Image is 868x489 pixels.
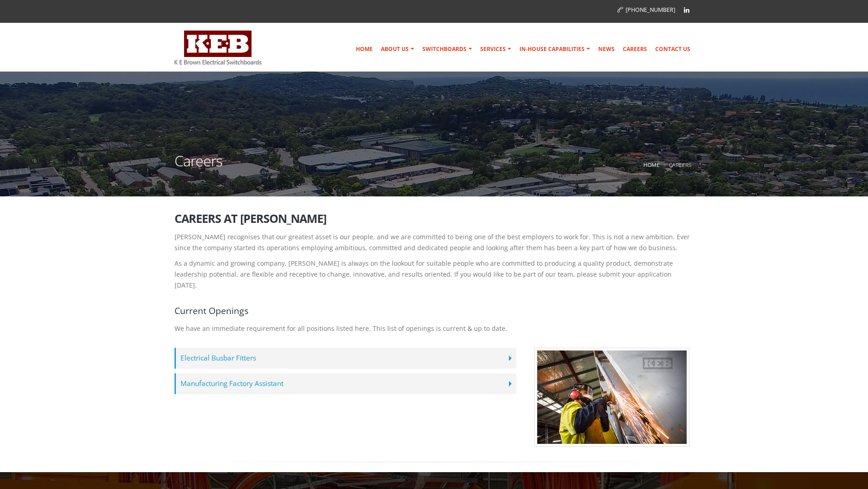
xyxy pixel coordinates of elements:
[377,40,418,58] a: About Us
[175,154,222,180] h1: Careers
[595,40,618,58] a: News
[175,304,694,317] h4: Current Openings
[643,161,660,168] a: Home
[175,232,694,253] p: [PERSON_NAME] recognises that our greatest asset is our people, and we are committed to being one...
[617,6,675,14] a: [PHONE_NUMBER]
[175,212,694,225] h2: Careers at [PERSON_NAME]
[477,40,515,58] a: Services
[680,3,693,17] a: Linkedin
[175,348,516,369] label: Electrical Busbar Fitters
[619,40,651,58] a: Careers
[352,40,376,58] a: Home
[175,258,694,291] p: As a dynamic and growing company, [PERSON_NAME] is always on the lookout for suitable people who ...
[516,40,594,58] a: In-house Capabilities
[419,40,476,58] a: Switchboards
[662,159,692,170] li: Careers
[175,323,694,334] p: We have an immediate requirement for all positions listed here. This list of openings is current ...
[652,40,694,58] a: Contact Us
[175,31,262,65] img: K E Brown Electrical Switchboards
[175,373,516,394] label: Manufacturing Factory Assistant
